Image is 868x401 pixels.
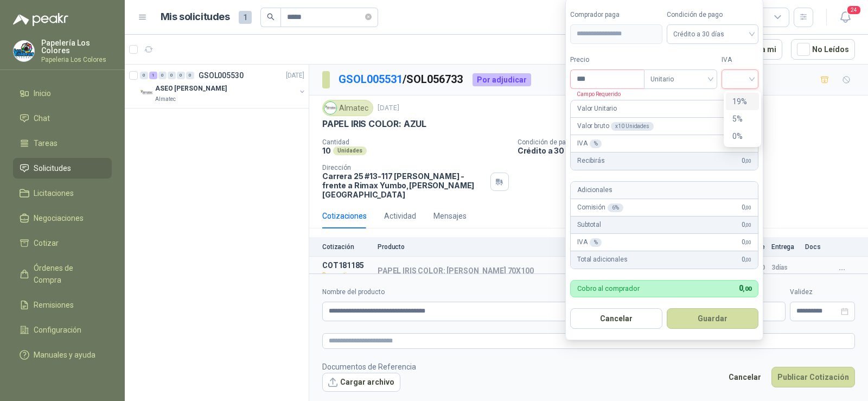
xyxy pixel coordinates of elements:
p: Requerido [722,89,753,99]
span: Solicitudes [34,162,71,174]
p: 3 días [771,261,799,274]
div: % [590,238,602,247]
p: 10 [322,146,331,155]
div: 19% [732,96,752,107]
img: Company Logo [324,102,336,114]
p: Carrera 25 #13-117 [PERSON_NAME] - frente a Rimax Yumbo , [PERSON_NAME][GEOGRAPHIC_DATA] [322,171,486,199]
a: Manuales y ayuda [13,345,112,365]
span: Unitario [650,71,711,87]
label: Nombre del producto [322,287,634,297]
a: Negociaciones [13,208,112,228]
p: Condición de pago [518,138,864,146]
span: 0 [742,254,751,265]
p: Crédito a 30 días [518,146,864,155]
span: ,00 [745,158,751,164]
div: x 10 Unidades [611,122,653,131]
p: ASEO [PERSON_NAME] [155,84,227,94]
img: Company Logo [14,41,34,61]
span: 0 [742,202,751,213]
a: GSOL005531 [339,73,403,86]
span: Órdenes de Compra [34,262,101,286]
p: Papeleria Los Colores [41,56,112,63]
h1: Mis solicitudes [161,9,230,25]
a: Licitaciones [13,183,112,203]
p: PAPEL IRIS COLOR: [PERSON_NAME] 70X100 [378,266,534,275]
div: 0 [140,72,148,79]
p: $ 0,00 [742,302,786,321]
label: Comprador paga [570,10,662,20]
a: Solicitudes [13,158,112,179]
p: Subtotal [577,220,601,230]
label: Flete [742,287,786,297]
a: Órdenes de Compra [13,258,112,290]
div: 0% [732,130,752,142]
label: Condición de pago [667,10,759,20]
span: ,00 [745,205,751,211]
button: Cargar archivo [322,373,400,392]
span: 0 [742,220,751,230]
a: Configuración [13,320,112,340]
span: Configuración [34,324,81,336]
div: Actividad [384,210,416,222]
label: Validez [790,287,855,297]
span: close-circle [365,12,372,22]
a: Tareas [13,133,112,154]
span: Negociaciones [34,212,84,224]
p: Producto [378,243,660,251]
p: Cantidad [322,138,509,146]
p: Dirección [322,164,486,171]
div: Almatec [322,100,373,116]
div: 0 [158,72,167,79]
span: Crédito a 30 días [673,26,752,42]
p: GSOL005530 [199,72,244,79]
p: Por recotizar [322,270,371,281]
p: IVA [577,237,602,247]
p: Valor Unitario [577,104,617,114]
p: Comisión [577,202,623,213]
span: 0 [742,156,751,166]
p: PAPEL IRIS COLOR: AZUL [322,118,426,130]
div: 0 [177,72,185,79]
span: ,00 [745,222,751,228]
span: search [267,13,275,21]
span: close-circle [365,14,372,20]
span: 0 [742,237,751,247]
span: ,00 [745,257,751,263]
p: Documentos de Referencia [322,361,416,373]
span: Manuales y ayuda [34,349,95,361]
span: 24 [846,5,861,15]
button: Cancelar [723,367,767,387]
div: % [590,139,602,148]
span: 1 [239,11,252,24]
p: Valor bruto [577,121,654,131]
p: IVA [577,138,602,149]
p: COT181185 [322,261,371,270]
div: 1 [149,72,157,79]
div: 0 [168,72,176,79]
span: 0 [739,284,751,292]
p: Total adicionales [577,254,628,265]
p: Entrega [771,243,799,251]
div: Por adjudicar [473,73,531,86]
button: Guardar [667,308,759,329]
span: Tareas [34,137,58,149]
span: ,00 [745,239,751,245]
button: Cancelar [570,308,662,329]
p: Cotización [322,243,371,251]
a: Inicio [13,83,112,104]
button: 24 [835,8,855,27]
span: Licitaciones [34,187,74,199]
p: Recibirás [577,156,605,166]
div: 5% [732,113,752,125]
button: Publicar Cotización [771,367,855,387]
div: Cotizaciones [322,210,367,222]
span: ,00 [743,285,751,292]
div: 5% [726,110,759,128]
span: Inicio [34,87,51,99]
p: Docs [805,243,827,251]
p: [DATE] [378,103,399,113]
div: 19% [726,93,759,110]
button: No Leídos [791,39,855,60]
a: 0 1 0 0 0 0 GSOL005530[DATE] Company LogoASEO [PERSON_NAME]Almatec [140,69,307,104]
div: 6 % [608,203,623,212]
